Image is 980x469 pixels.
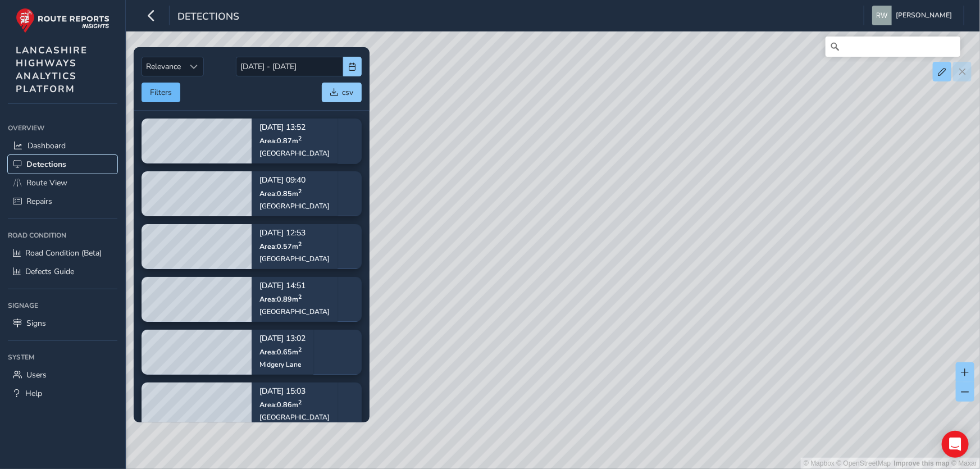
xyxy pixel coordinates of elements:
a: Help [8,384,117,403]
div: [GEOGRAPHIC_DATA] [259,254,330,263]
a: Signs [8,314,117,333]
span: Area: 0.87 m [259,135,302,145]
p: [DATE] 14:51 [259,282,330,290]
p: [DATE] 12:53 [259,229,330,237]
div: Overview [8,120,117,136]
sup: 2 [298,186,302,195]
button: Filters [142,83,180,102]
span: Users [26,370,47,380]
p: [DATE] 13:02 [259,335,306,343]
p: [DATE] 13:52 [259,124,330,131]
span: [PERSON_NAME] [896,6,952,25]
button: [PERSON_NAME] [872,6,956,25]
span: Dashboard [28,140,66,151]
span: Relevance [142,57,185,76]
span: Area: 0.65 m [259,347,302,356]
a: Route View [8,174,117,192]
div: System [8,349,117,366]
sup: 2 [298,239,302,248]
sup: 2 [298,292,302,300]
a: Detections [8,155,117,174]
div: [GEOGRAPHIC_DATA] [259,412,330,421]
img: rr logo [16,8,110,33]
span: Area: 0.85 m [259,188,302,198]
span: Area: 0.57 m [259,241,302,251]
span: Road Condition (Beta) [25,248,102,258]
sup: 2 [298,398,302,406]
div: [GEOGRAPHIC_DATA] [259,307,330,316]
span: Area: 0.89 m [259,294,302,303]
div: Sort by Date [185,57,203,76]
div: [GEOGRAPHIC_DATA] [259,148,330,157]
a: Defects Guide [8,262,117,281]
a: Users [8,366,117,384]
div: [GEOGRAPHIC_DATA] [259,201,330,210]
span: Route View [26,177,67,188]
div: Signage [8,297,117,314]
span: Repairs [26,196,52,207]
span: Signs [26,318,46,329]
span: Detections [177,10,239,25]
button: csv [322,83,362,102]
div: Open Intercom Messenger [942,431,969,458]
span: Area: 0.86 m [259,399,302,409]
div: Road Condition [8,227,117,244]
span: Help [25,388,42,399]
span: Detections [26,159,66,170]
a: Repairs [8,192,117,211]
span: LANCASHIRE HIGHWAYS ANALYTICS PLATFORM [16,44,88,95]
span: Defects Guide [25,266,74,277]
sup: 2 [298,345,302,353]
img: diamond-layout [872,6,892,25]
p: [DATE] 09:40 [259,176,330,184]
span: csv [342,87,353,98]
a: Dashboard [8,136,117,155]
a: Road Condition (Beta) [8,244,117,262]
div: Midgery Lane [259,359,306,368]
sup: 2 [298,134,302,142]
p: [DATE] 15:03 [259,388,330,395]
input: Search [826,37,960,57]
